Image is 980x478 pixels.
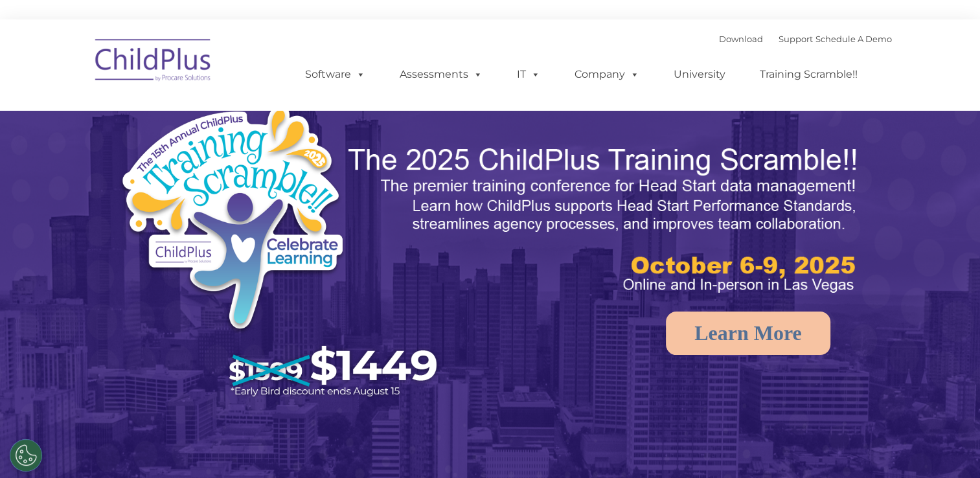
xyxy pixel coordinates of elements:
[661,62,738,87] a: University
[815,34,892,44] a: Schedule A Demo
[562,62,652,87] a: Company
[292,62,378,87] a: Software
[719,34,763,44] a: Download
[779,34,813,44] a: Support
[719,34,892,44] font: |
[387,62,496,87] a: Assessments
[10,439,42,472] button: Cookies Settings
[747,62,871,87] a: Training Scramble!!
[504,62,553,87] a: IT
[89,30,218,95] img: ChildPlus by Procare Solutions
[666,312,830,355] a: Learn More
